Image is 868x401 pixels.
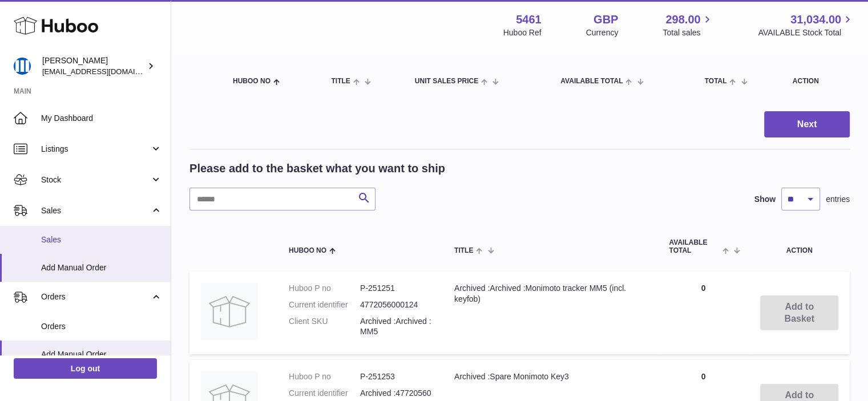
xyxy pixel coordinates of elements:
[758,12,854,38] a: 31,034.00 AVAILABLE Stock Total
[826,194,850,205] span: entries
[289,299,360,310] dt: Current identifier
[754,194,776,205] label: Show
[42,67,168,76] span: [EMAIL_ADDRESS][DOMAIN_NAME]
[560,78,623,85] span: AVAILABLE Total
[663,12,713,38] a: 298.00 Total sales
[443,272,657,355] td: Archived :Archived :Monimoto tracker MM5 (incl. keyfob)
[289,371,360,382] dt: Huboo P no
[758,27,854,38] span: AVAILABLE Stock Total
[331,78,350,85] span: Title
[41,144,150,155] span: Listings
[793,78,838,85] div: Action
[586,27,619,38] div: Currency
[189,161,445,176] h2: Please add to the basket what you want to ship
[14,58,31,75] img: oksana@monimoto.com
[764,111,850,138] button: Next
[669,239,720,254] span: AVAILABLE Total
[41,175,150,185] span: Stock
[594,12,618,27] strong: GBP
[790,12,841,27] span: 31,034.00
[665,12,700,27] span: 298.00
[14,358,157,379] a: Log out
[42,55,145,77] div: [PERSON_NAME]
[503,27,542,38] div: Huboo Ref
[749,228,850,265] th: Action
[201,283,258,340] img: Archived :Archived :Monimoto tracker MM5 (incl. keyfob)
[360,316,431,338] dd: Archived :Archived :MM5
[516,12,542,27] strong: 5461
[657,272,749,355] td: 0
[41,321,162,332] span: Orders
[289,247,326,254] span: Huboo no
[41,205,150,216] span: Sales
[360,283,431,294] dd: P-251251
[41,234,162,245] span: Sales
[41,291,150,302] span: Orders
[289,316,360,338] dt: Client SKU
[41,262,162,273] span: Add Manual Order
[360,371,431,382] dd: P-251253
[415,78,478,85] span: Unit Sales Price
[41,349,162,360] span: Add Manual Order
[41,113,162,124] span: My Dashboard
[705,78,727,85] span: Total
[454,247,473,254] span: Title
[289,283,360,294] dt: Huboo P no
[360,299,431,310] dd: 4772056000124
[663,27,713,38] span: Total sales
[233,78,271,85] span: Huboo no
